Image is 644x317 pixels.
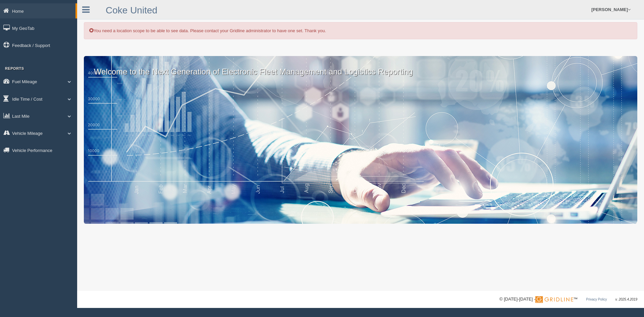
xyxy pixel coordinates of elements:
div: © [DATE]-[DATE] - ™ [499,296,637,303]
img: Gridline [535,296,573,303]
a: Coke United [106,5,157,15]
p: Welcome to the Next Generation of Electronic Fleet Management and Logistics Reporting [84,56,637,77]
a: Privacy Policy [586,298,607,301]
div: You need a location scope to be able to see data. Please contact your Gridline administrator to h... [84,22,637,39]
span: v. 2025.4.2019 [615,298,637,301]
